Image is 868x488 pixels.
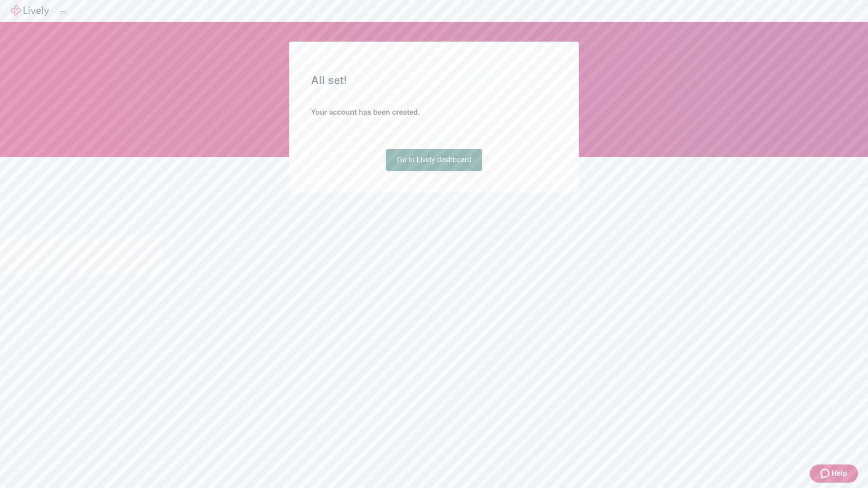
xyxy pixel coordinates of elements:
[810,465,858,483] button: Zendesk support iconHelp
[821,468,831,479] svg: Zendesk support icon
[311,72,557,89] h2: All set!
[60,11,67,14] button: Log out
[831,468,847,479] span: Help
[311,107,557,118] h4: Your account has been created.
[11,5,49,16] img: Lively
[386,149,482,171] a: Go to Lively dashboard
